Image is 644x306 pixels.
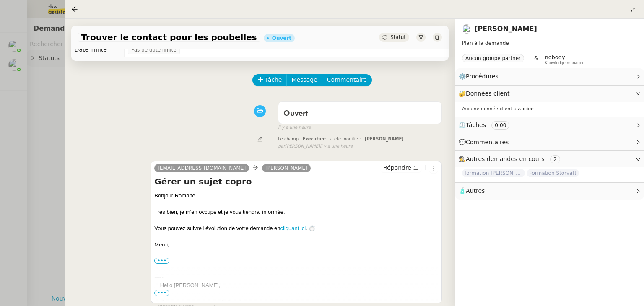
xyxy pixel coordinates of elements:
[154,176,438,187] h4: Gérer un sujet copro
[286,74,322,86] button: Message
[81,33,257,41] span: Trouver le contact pour les poubelles
[272,36,291,41] div: Ouvert
[462,169,525,177] span: formation [PERSON_NAME]
[330,137,361,141] span: a été modifié :
[466,139,509,145] span: Commentaires
[154,258,169,264] label: •••
[380,163,422,172] button: Répondre
[459,122,517,128] span: ⏲️
[466,156,545,162] span: Autres demandes en cours
[475,25,537,33] a: [PERSON_NAME]
[283,110,308,117] span: Ouvert
[455,183,644,199] div: 🧴Autres
[455,86,644,102] div: 🔐Données client
[462,54,524,62] nz-tag: Aucun groupe partner
[158,165,246,171] span: [EMAIL_ADDRESS][DOMAIN_NAME]
[154,192,438,200] div: Bonjour Romane
[160,298,438,306] div: J'ai un souci avec les poubelles de la copro.
[278,143,353,150] small: [PERSON_NAME]
[131,46,177,54] span: Pas de date limite
[491,121,509,130] nz-tag: 0:00
[154,241,438,249] div: Merci,
[278,143,285,150] span: par
[383,163,411,172] span: Répondre
[459,72,502,81] span: ⚙️
[154,273,438,281] div: -----
[455,151,644,167] div: 🕵️Autres demandes en cours 2
[154,208,438,216] div: Très bien, je m'en occupe et je vous tiendrai informée.
[462,24,471,34] img: users%2FyQfMwtYgTqhRP2YHWHmG2s2LYaD3%2Favatar%2Fprofile-pic.png
[365,137,404,141] span: [PERSON_NAME]
[466,187,485,194] span: Autres
[545,61,584,65] span: Knowledge manager
[466,122,486,128] span: Tâches
[455,68,644,85] div: ⚙️Procédures
[280,225,306,231] a: cliquant ici
[545,54,565,60] span: nobody
[455,117,644,133] div: ⏲️Tâches 0:00
[252,74,287,86] button: Tâche
[390,34,406,40] span: Statut
[462,40,509,46] span: Plan à la demande
[462,106,534,112] span: Aucune donnée client associée
[71,43,125,57] td: Date limite
[459,156,563,162] span: 🕵️
[534,54,538,65] span: &
[459,139,512,145] span: 💬
[545,54,584,65] app-user-label: Knowledge manager
[459,89,513,99] span: 🔐
[327,75,367,85] span: Commentaire
[459,187,485,194] span: 🧴
[262,164,311,172] a: [PERSON_NAME]
[154,224,438,233] div: Vous pouvez suivre l'évolution de votre demande en . ⏱️
[291,75,317,85] span: Message
[265,75,282,85] span: Tâche
[278,124,311,131] span: il y a une heure
[527,169,579,177] span: Formation Storvatt
[466,73,499,80] span: Procédures
[303,137,327,141] span: Exécutant
[550,155,560,163] nz-tag: 2
[278,137,299,141] span: Le champ
[466,90,510,97] span: Données client
[154,290,169,296] span: •••
[322,74,372,86] button: Commentaire
[455,134,644,150] div: 💬Commentaires
[320,143,353,150] span: il y a une heure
